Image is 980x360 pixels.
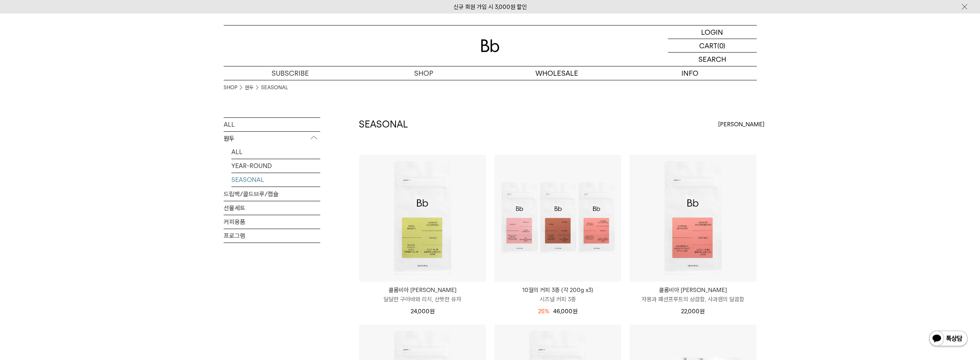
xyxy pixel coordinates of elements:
[359,155,486,282] img: 콜롬비아 파티오 보니토
[359,285,486,304] a: 콜롬비아 [PERSON_NAME] 달달한 구아바와 리치, 산뜻한 유자
[538,307,549,316] div: 25%
[231,159,320,173] a: YEAR-ROUND
[553,308,577,315] span: 46,000
[699,39,717,52] p: CART
[698,53,726,66] p: SEARCH
[717,39,725,52] p: (0)
[224,229,320,243] a: 프로그램
[494,285,621,295] p: 10월의 커피 3종 (각 200g x3)
[224,118,320,131] a: ALL
[261,84,288,92] a: SEASONAL
[928,330,968,348] img: 카카오톡 채널 1:1 채팅 버튼
[430,308,435,315] span: 원
[630,155,756,282] img: 콜롬비아 코르티나 데 예로
[668,39,757,53] a: CART (0)
[630,295,756,304] p: 자몽과 패션프루트의 상큼함, 사과잼의 달콤함
[630,285,756,304] a: 콜롬비아 [PERSON_NAME] 자몽과 패션프루트의 상큼함, 사과잼의 달콤함
[245,84,253,92] a: 원두
[359,285,486,295] p: 콜롬비아 [PERSON_NAME]
[494,285,621,304] a: 10월의 커피 3종 (각 200g x3) 시즈널 커피 3종
[359,118,408,131] h2: SEASONAL
[231,173,320,187] a: SEASONAL
[623,66,757,80] p: INFO
[359,295,486,304] p: 달달한 구아바와 리치, 산뜻한 유자
[481,39,499,52] img: 로고
[681,308,705,315] span: 22,000
[494,155,621,282] img: 10월의 커피 3종 (각 200g x3)
[700,308,705,315] span: 원
[668,25,757,39] a: LOGIN
[224,84,237,92] a: SHOP
[453,3,527,10] a: 신규 회원 가입 시 3,000원 할인
[572,308,577,315] span: 원
[494,295,621,304] p: 시즈널 커피 3종
[718,120,764,129] span: [PERSON_NAME]
[224,215,320,229] a: 커피용품
[224,132,320,146] p: 원두
[231,145,320,159] a: ALL
[357,66,490,80] a: SHOP
[411,308,435,315] span: 24,000
[630,285,756,295] p: 콜롬비아 [PERSON_NAME]
[224,66,357,80] a: SUBSCRIBE
[224,187,320,201] a: 드립백/콜드브루/캡슐
[490,66,623,80] p: WHOLESALE
[701,25,723,39] p: LOGIN
[224,201,320,215] a: 선물세트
